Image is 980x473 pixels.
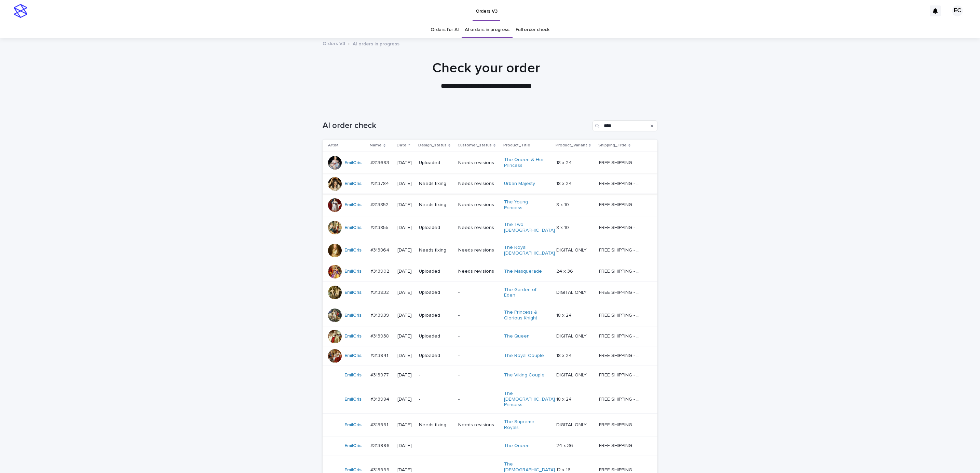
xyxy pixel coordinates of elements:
[397,160,413,166] p: [DATE]
[370,246,391,253] p: #313864
[556,442,574,449] p: 24 x 36
[397,225,413,231] p: [DATE]
[344,353,362,359] a: EmilCris
[323,385,657,413] tr: EmilCris #313984#313984 [DATE]--The [DEMOGRAPHIC_DATA] Princess 18 x 2418 x 24 FREE SHIPPING - pr...
[370,142,382,149] p: Name
[419,202,453,208] p: Needs fixing
[516,22,549,38] a: Full order check
[599,442,643,449] p: FREE SHIPPING - preview in 1-2 business days, after your approval delivery will take 5-10 b.d.
[556,180,573,187] p: 18 x 24
[419,467,453,473] p: -
[370,180,390,187] p: #313784
[458,142,492,149] p: Customer_status
[458,443,499,449] p: -
[323,121,590,131] h1: AI order check
[419,181,453,187] p: Needs fixing
[556,371,588,378] p: DIGITAL ONLY
[370,442,391,449] p: #313996
[458,313,499,318] p: -
[593,120,657,131] div: Search
[419,160,453,166] p: Uploaded
[370,267,391,274] p: #313902
[370,395,391,402] p: #313984
[323,304,657,327] tr: EmilCris #313939#313939 [DATE]Uploaded-The Princess & Glorious Knight 18 x 2418 x 24 FREE SHIPPIN...
[556,332,588,339] p: DIGITAL ONLY
[397,422,413,428] p: [DATE]
[370,159,391,166] p: #313693
[344,160,362,166] a: EmilCris
[599,267,643,274] p: FREE SHIPPING - preview in 1-2 business days, after your approval delivery will take 5-10 b.d.
[556,466,572,473] p: 12 x 16
[504,391,555,408] a: The [DEMOGRAPHIC_DATA] Princess
[504,245,555,256] a: The Royal [DEMOGRAPHIC_DATA]
[599,332,643,339] p: FREE SHIPPING - preview in 1-2 business days, after your approval delivery will take 5-10 b.d.
[458,333,499,339] p: -
[323,436,657,456] tr: EmilCris #313996#313996 [DATE]--The Queen 24 x 3624 x 36 FREE SHIPPING - preview in 1-2 business ...
[458,290,499,296] p: -
[504,157,547,169] a: The Queen & Her Princess
[397,353,413,359] p: [DATE]
[458,422,499,428] p: Needs revisions
[370,421,390,428] p: #313991
[370,332,390,339] p: #313938
[323,262,657,281] tr: EmilCris #313902#313902 [DATE]UploadedNeeds revisionsThe Masquerade 24 x 3624 x 36 FREE SHIPPING ...
[503,142,530,149] p: Product_Title
[458,202,499,208] p: Needs revisions
[599,180,643,187] p: FREE SHIPPING - preview in 1-2 business days, after your approval delivery will take 5-10 b.d.
[599,159,643,166] p: FREE SHIPPING - preview in 1-2 business days, after your approval delivery will take 5-10 b.d.
[370,352,390,359] p: #313941
[419,333,453,339] p: Uploaded
[319,60,654,76] h1: Check your order
[419,443,453,449] p: -
[556,267,574,274] p: 24 x 36
[504,199,547,211] a: The Young Princess
[344,443,362,449] a: EmilCris
[458,397,499,402] p: -
[599,421,643,428] p: FREE SHIPPING - preview in 1-2 business days, after your approval delivery will take 5-10 b.d.
[419,313,453,318] p: Uploaded
[323,414,657,436] tr: EmilCris #313991#313991 [DATE]Needs fixingNeeds revisionsThe Supreme Royals DIGITAL ONLYDIGITAL O...
[556,395,573,402] p: 18 x 24
[419,422,453,428] p: Needs fixing
[556,201,570,208] p: 8 x 10
[397,142,407,149] p: Date
[323,216,657,239] tr: EmilCris #313855#313855 [DATE]UploadedNeeds revisionsThe Two [DEMOGRAPHIC_DATA] 8 x 108 x 10 FREE...
[397,181,413,187] p: [DATE]
[599,288,643,296] p: FREE SHIPPING - preview in 1-2 business days, after your approval delivery will take 5-10 b.d.
[344,290,362,296] a: EmilCris
[465,22,509,38] a: AI orders in progress
[504,269,542,274] a: The Masquerade
[599,466,643,473] p: FREE SHIPPING - preview in 1-2 business days, after your approval delivery will take 5-10 b.d.
[344,247,362,253] a: EmilCris
[14,4,27,18] img: stacker-logo-s-only.png
[397,372,413,378] p: [DATE]
[370,371,390,378] p: #313977
[556,421,588,428] p: DIGITAL ONLY
[599,395,643,402] p: FREE SHIPPING - preview in 1-2 business days, after your approval delivery will take 5-10 b.d.
[458,225,499,231] p: Needs revisions
[556,352,573,359] p: 18 x 24
[504,372,545,378] a: The Viking Couple
[599,371,643,378] p: FREE SHIPPING - preview in 1-2 business days, after your approval delivery will take 5-10 b.d.
[323,327,657,346] tr: EmilCris #313938#313938 [DATE]Uploaded-The Queen DIGITAL ONLYDIGITAL ONLY FREE SHIPPING - preview...
[397,202,413,208] p: [DATE]
[323,239,657,262] tr: EmilCris #313864#313864 [DATE]Needs fixingNeeds revisionsThe Royal [DEMOGRAPHIC_DATA] DIGITAL ONL...
[370,466,391,473] p: #313999
[344,269,362,274] a: EmilCris
[458,467,499,473] p: -
[323,174,657,193] tr: EmilCris #313784#313784 [DATE]Needs fixingNeeds revisionsUrban Majesty 18 x 2418 x 24 FREE SHIPPI...
[599,311,643,318] p: FREE SHIPPING - preview in 1-2 business days, after your approval delivery will take 5-10 b.d.
[344,397,362,402] a: EmilCris
[598,142,627,149] p: Shipping_Title
[344,181,362,187] a: EmilCris
[419,225,453,231] p: Uploaded
[323,281,657,304] tr: EmilCris #313932#313932 [DATE]Uploaded-The Garden of Eden DIGITAL ONLYDIGITAL ONLY FREE SHIPPING ...
[370,311,391,318] p: #313939
[504,287,547,299] a: The Garden of Eden
[353,40,399,47] p: AI orders in progress
[556,224,570,231] p: 8 x 10
[504,333,530,339] a: The Queen
[419,372,453,378] p: -
[397,313,413,318] p: [DATE]
[556,159,573,166] p: 18 x 24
